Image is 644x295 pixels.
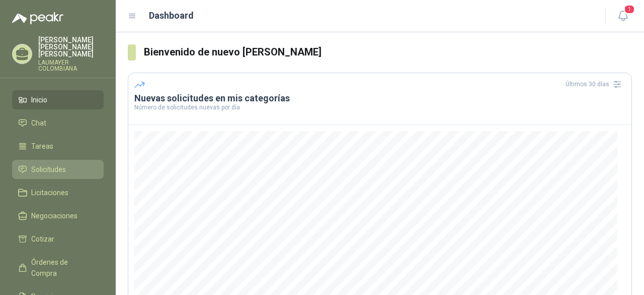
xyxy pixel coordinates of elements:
div: Últimos 30 días [566,76,625,92]
a: Chat [12,113,104,133]
span: 1 [624,5,635,14]
button: 1 [614,7,632,25]
a: Órdenes de Compra [12,253,104,283]
span: Negociaciones [31,210,77,221]
span: Cotizar [31,233,54,245]
a: Solicitudes [12,160,104,179]
h1: Dashboard [149,9,194,23]
span: Órdenes de Compra [31,257,94,279]
span: Inicio [31,94,47,105]
span: Chat [31,117,46,129]
h3: Nuevas solicitudes en mis categorías [134,92,625,104]
a: Inicio [12,90,104,109]
a: Tareas [12,137,104,156]
span: Solicitudes [31,164,66,175]
a: Licitaciones [12,183,104,202]
p: Número de solicitudes nuevas por día [134,104,625,110]
a: Negociaciones [12,206,104,225]
a: Cotizar [12,229,104,249]
p: [PERSON_NAME] [PERSON_NAME] [PERSON_NAME] [38,36,104,57]
span: Licitaciones [31,187,68,198]
p: LAUMAYER COLOMBIANA [38,60,104,72]
img: Logo peakr [12,12,63,24]
h3: Bienvenido de nuevo [PERSON_NAME] [144,44,632,60]
span: Tareas [31,141,53,152]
